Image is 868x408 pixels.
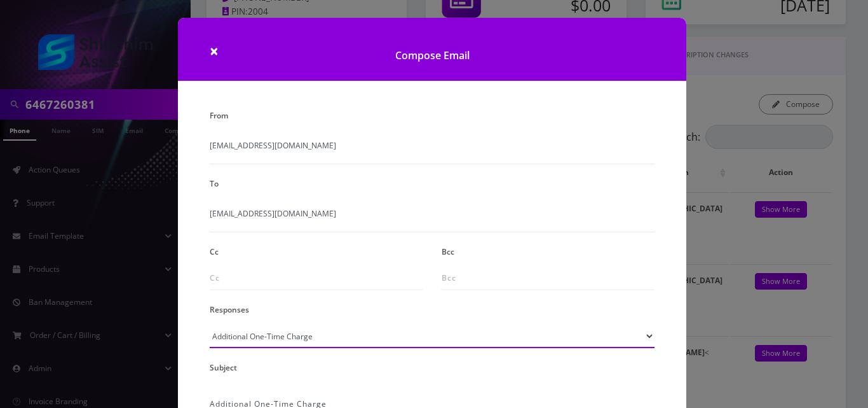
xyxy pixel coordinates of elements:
label: Responses [210,300,249,319]
label: Bcc [442,243,454,261]
span: [EMAIL_ADDRESS][DOMAIN_NAME] [210,140,654,164]
label: Cc [210,243,219,261]
label: Subject [210,358,237,377]
button: Close [210,43,219,59]
label: To [210,174,219,193]
h1: Compose Email [178,18,686,81]
span: × [210,40,219,61]
input: Bcc [442,266,654,290]
span: [EMAIL_ADDRESS][DOMAIN_NAME] [210,208,654,232]
input: Cc [210,266,423,290]
label: From [210,106,228,125]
